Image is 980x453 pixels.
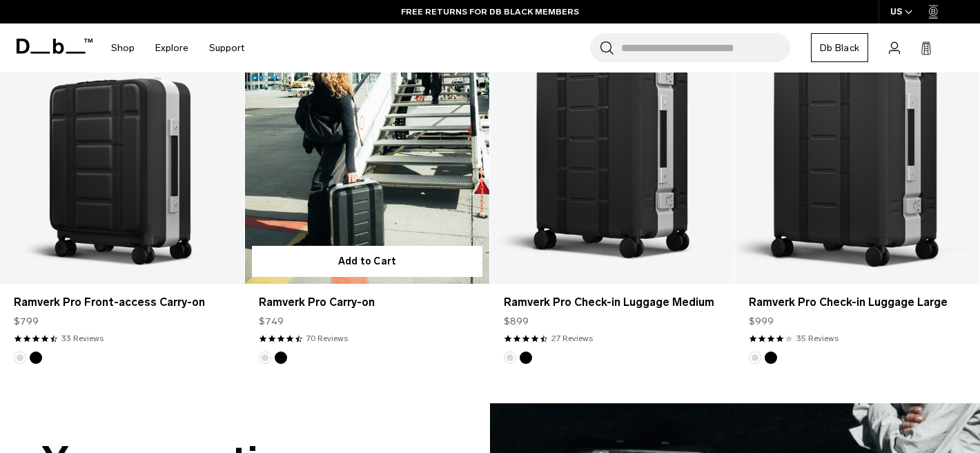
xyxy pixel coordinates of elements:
a: 70 reviews [306,332,348,345]
a: Ramverk Pro Check-in Luggage Large [735,12,979,284]
span: $899 [504,314,529,329]
span: $799 [14,314,39,329]
a: Db Black [811,33,868,62]
a: FREE RETURNS FOR DB BLACK MEMBERS [401,6,579,18]
a: Support [209,23,244,73]
button: Add to Cart [252,246,482,277]
button: Black Out [30,351,42,364]
a: 33 reviews [61,332,104,345]
a: Shop [111,23,135,73]
button: Black Out [765,351,777,364]
button: Silver [504,351,516,364]
span: $749 [259,314,284,329]
a: Ramverk Pro Check-in Luggage Medium [504,294,721,311]
a: Ramverk Pro Check-in Luggage Medium [490,12,734,284]
span: $999 [749,314,774,329]
nav: Main Navigation [101,23,255,73]
a: Ramverk Pro Check-in Luggage Large [749,294,966,311]
a: Explore [155,23,188,73]
a: Ramverk Pro Carry-on [245,12,489,284]
button: Black Out [520,351,532,364]
a: 27 reviews [551,332,593,345]
button: Silver [749,351,761,364]
a: 35 reviews [796,332,839,345]
a: Ramverk Pro Front-access Carry-on [14,294,231,311]
a: Ramverk Pro Carry-on [259,294,476,311]
button: Silver [259,351,271,364]
button: Black Out [275,351,287,364]
button: Silver [14,351,26,364]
